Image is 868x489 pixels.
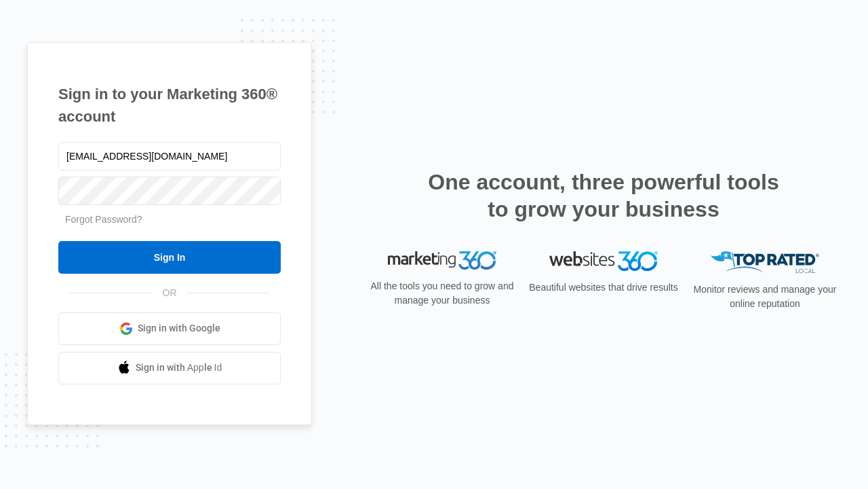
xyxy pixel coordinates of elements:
[549,251,658,271] img: Websites 360
[689,283,841,311] p: Monitor reviews and manage your online reputation
[424,168,783,223] h2: One account, three powerful tools to grow your business
[153,286,186,300] span: OR
[138,321,220,336] span: Sign in with Google
[58,241,281,274] input: Sign In
[65,214,142,225] a: Forgot Password?
[528,280,679,295] p: Beautiful websites that drive results
[58,312,281,345] a: Sign in with Google
[711,251,819,274] img: Top Rated Local
[366,279,518,308] p: All the tools you need to grow and manage your business
[58,142,281,170] input: Email
[58,83,281,128] h1: Sign in to your Marketing 360® account
[136,361,222,375] span: Sign in with Apple Id
[58,352,281,384] a: Sign in with Apple Id
[388,251,496,270] img: Marketing 360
